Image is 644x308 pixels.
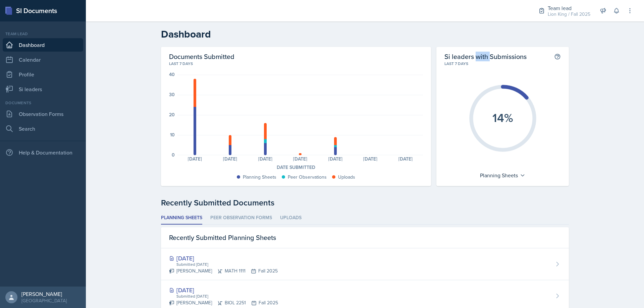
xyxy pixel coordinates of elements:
[169,72,175,77] div: 40
[172,152,175,157] div: 0
[161,227,569,248] div: Recently Submitted Planning Sheets
[161,211,202,225] li: Planning Sheets
[353,157,388,161] div: [DATE]
[283,157,318,161] div: [DATE]
[169,52,423,61] h2: Documents Submitted
[169,92,175,97] div: 30
[280,211,302,225] li: Uploads
[388,157,423,161] div: [DATE]
[248,157,283,161] div: [DATE]
[492,109,513,126] text: 14%
[318,157,353,161] div: [DATE]
[169,254,278,263] div: [DATE]
[213,157,248,161] div: [DATE]
[548,4,590,12] div: Team lead
[3,100,83,106] div: Documents
[288,174,327,181] div: Peer Observations
[444,52,527,61] h2: Si leaders with Submissions
[21,297,67,304] div: [GEOGRAPHIC_DATA]
[3,31,83,37] div: Team lead
[161,28,569,40] h2: Dashboard
[169,267,278,274] div: [PERSON_NAME] MATH 1111 Fall 2025
[161,197,569,209] div: Recently Submitted Documents
[169,61,423,67] div: Last 7 days
[177,157,213,161] div: [DATE]
[3,53,83,66] a: Calendar
[161,248,569,280] a: [DATE] Submitted [DATE] [PERSON_NAME]MATH 1111Fall 2025
[169,164,423,171] div: Date Submitted
[444,61,561,67] div: Last 7 days
[169,299,278,306] div: [PERSON_NAME] BIOL 2251 Fall 2025
[3,38,83,52] a: Dashboard
[169,286,278,295] div: [DATE]
[169,112,175,117] div: 20
[548,11,590,18] div: Lion King / Fall 2025
[210,211,272,225] li: Peer Observation Forms
[3,68,83,81] a: Profile
[170,132,175,137] div: 10
[3,122,83,135] a: Search
[176,261,278,267] div: Submitted [DATE]
[3,146,83,159] div: Help & Documentation
[338,174,355,181] div: Uploads
[477,170,529,181] div: Planning Sheets
[176,293,278,299] div: Submitted [DATE]
[3,107,83,121] a: Observation Forms
[3,82,83,96] a: Si leaders
[243,174,276,181] div: Planning Sheets
[21,291,67,297] div: [PERSON_NAME]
